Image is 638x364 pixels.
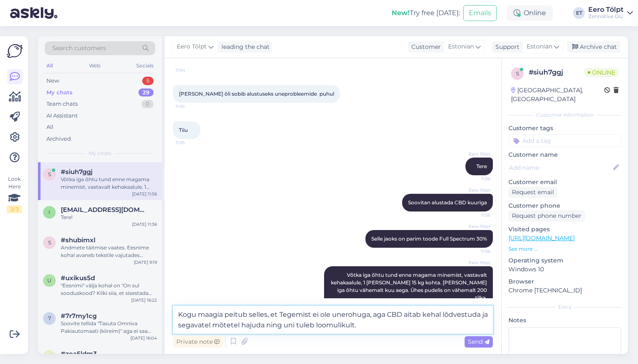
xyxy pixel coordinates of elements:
span: Eero Tölpt [177,42,207,51]
div: Archive chat [567,41,620,53]
p: Operating system [508,256,621,265]
span: u [47,277,51,284]
b: New! [392,9,410,17]
p: Customer email [508,178,621,187]
div: Archived [46,135,71,143]
p: Windows 10 [508,265,621,274]
span: #siuh7ggj [61,168,92,176]
p: Chrome [TECHNICAL_ID] [508,286,621,295]
span: Tiiu [179,127,188,133]
span: [PERSON_NAME] õli sobib alustuseks uneprobleemide puhul [179,91,334,97]
span: info@grete.ee [61,206,149,214]
a: [URL][DOMAIN_NAME] [508,234,575,242]
div: Private note [173,336,223,348]
p: Customer phone [508,201,621,210]
div: # siuh7ggj [529,67,584,78]
p: See more ... [508,245,621,253]
span: Eero Tölpt [459,187,490,193]
span: Eero Tölpt [459,260,490,266]
div: 5 [142,77,154,85]
div: "Eesnimi" välja kohal on "On sul sooduskood? Kliki siia, et sisestada oma kood" [61,282,157,297]
span: 11:56 [459,248,490,254]
span: Online [584,68,619,77]
span: #shubimxl [61,236,95,244]
div: Customer [408,43,441,51]
span: #7r7my1cg [61,312,97,320]
span: 7 [48,315,51,321]
p: Customer tags [508,124,621,133]
div: Võtka iga õhtu tund enne magama minemist, vastavalt kehakaalule, 1 [PERSON_NAME] 15 kg kohta. [PE... [61,176,157,191]
span: #uxikus5d [61,274,95,282]
div: Request email [508,187,557,198]
span: i [49,209,50,215]
div: Soovite tellida "Tasuta Omniva Pakiautomaati (kiireim)" aga ei saa valida rippmenüüst pakipunkti? [61,320,157,335]
span: 11:55 [176,103,207,110]
div: Online [507,5,553,21]
span: 11:55 [176,139,207,146]
span: My chats [89,150,111,157]
span: s [48,239,51,246]
div: Customer information [508,111,621,119]
span: Selle jaoks on parim toode Full Spectrum 30% [371,236,487,242]
p: Browser [508,277,621,286]
div: AI Assistant [46,112,78,120]
button: Emails [463,5,497,21]
div: [DATE] 11:36 [132,221,157,227]
img: Askly Logo [7,43,23,59]
div: [DATE] 11:56 [132,191,157,197]
a: Eero TölptZennative OÜ [588,6,633,20]
div: Web [87,60,102,71]
div: 2 / 3 [7,206,22,213]
div: Look Here [7,175,22,213]
div: [DATE] 16:22 [131,297,157,303]
span: 11:56 [459,212,490,218]
div: Tere! [61,214,157,221]
div: 29 [138,88,154,97]
input: Add a tag [508,134,621,147]
span: Estonian [527,42,552,51]
span: Eero Tölpt [459,223,490,230]
div: Try free [DATE]: [392,8,460,18]
p: Visited pages [508,225,621,234]
div: Team chats [46,100,78,108]
div: New [46,77,59,85]
span: Eero Tölpt [459,151,490,157]
div: Request phone number [508,210,585,222]
div: All [46,123,54,131]
div: My chats [46,88,73,97]
div: Eero Tölpt [588,6,624,13]
div: Support [492,43,519,51]
div: Zennative OÜ [588,13,624,20]
span: Tere [476,163,487,169]
div: [GEOGRAPHIC_DATA], [GEOGRAPHIC_DATA] [511,86,604,104]
div: Extra [508,303,621,311]
div: leading the chat [218,43,270,51]
div: 0 [141,100,154,108]
span: z [48,353,51,359]
span: #zoa5ldm3 [61,350,97,358]
div: [DATE] 9:19 [134,259,157,265]
span: Soovitan alustada CBD kuuriga [408,199,487,206]
div: [DATE] 16:04 [130,335,157,341]
span: Võtka iga õhtu tund enne magama minemist, vastavalt kehakaalule, 1 [PERSON_NAME] 15 kg kohta. [PE... [331,272,488,301]
p: Notes [508,316,621,325]
span: Estonian [448,42,474,51]
span: s [48,171,51,177]
div: ET [573,7,585,19]
div: Socials [135,60,155,71]
span: Send [468,338,489,345]
span: s [516,70,519,77]
span: Search customers [52,44,106,53]
p: Customer name [508,150,621,159]
div: Andmete täitmise vaates. Eesnime kohal avaneb tekstile vajutades sooduskoodi lahter. [61,244,157,259]
div: All [45,60,54,71]
textarea: Kogu maagia peitub selles, et Tegemist ei ole unerohuga, aga CBD aitab kehal lõdvestuda ja segava... [173,306,493,334]
span: 11:56 [459,176,490,182]
input: Add name [509,163,611,172]
span: 11:54 [176,67,207,73]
